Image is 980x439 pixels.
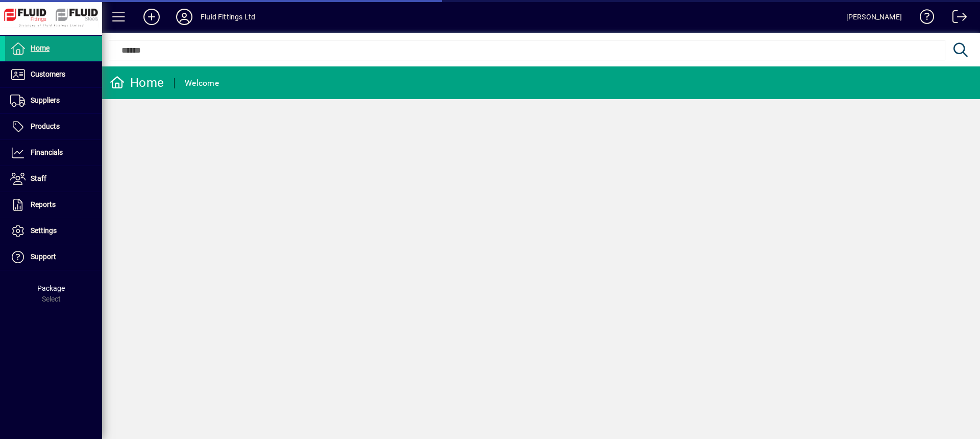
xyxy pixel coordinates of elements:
a: Reports [5,192,102,218]
a: Knowledge Base [912,2,935,35]
span: Suppliers [31,96,60,104]
div: Home [110,75,164,91]
div: [PERSON_NAME] [846,9,902,25]
span: Support [31,252,56,261]
a: Financials [5,140,102,166]
a: Suppliers [5,88,102,113]
a: Settings [5,218,102,244]
a: Logout [945,2,967,35]
a: Products [5,114,102,140]
span: Staff [31,174,46,182]
span: Customers [31,70,65,78]
div: Fluid Fittings Ltd [201,9,255,25]
span: Reports [31,200,56,209]
span: Products [31,122,60,130]
a: Staff [5,166,102,192]
span: Settings [31,226,57,235]
div: Welcome [185,75,219,91]
a: Support [5,244,102,270]
a: Customers [5,62,102,87]
button: Add [135,8,168,26]
span: Home [31,44,50,52]
span: Financials [31,148,63,156]
span: Package [37,284,65,292]
button: Profile [168,8,201,26]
